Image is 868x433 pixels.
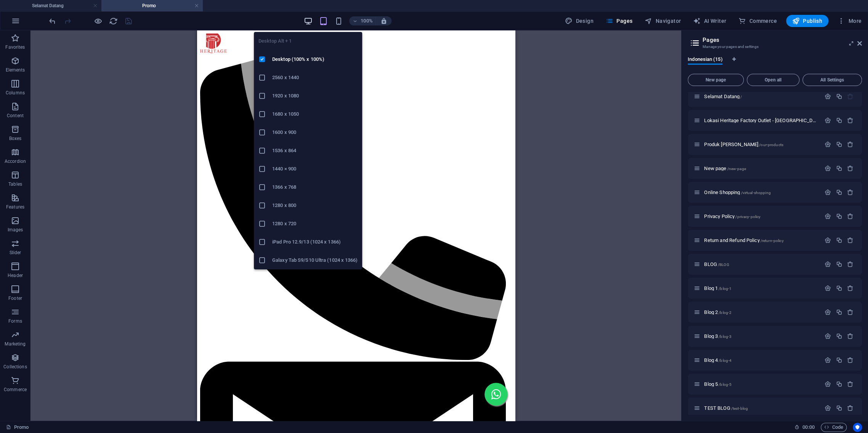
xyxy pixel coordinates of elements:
button: 100% [349,16,376,25]
button: Design [562,15,597,27]
div: Settings [825,309,831,315]
h6: 1440 × 900 [272,164,358,174]
div: Duplicate [836,333,842,339]
p: Slider [10,250,21,256]
span: Click to open page [704,237,783,243]
div: BLOG/BLOG [702,262,821,267]
p: Boxes [9,135,22,142]
button: More [834,15,865,27]
span: /blog-4 [719,358,732,363]
i: On resize automatically adjust zoom level to fit chosen device. [380,18,387,24]
span: Blog 1 [704,285,732,291]
button: New page [688,74,744,86]
span: Navigator [645,17,681,25]
p: Columns [6,90,25,96]
p: Header [8,272,23,279]
span: Open all [750,78,796,82]
span: /new-page [727,167,746,171]
button: Navigator [642,15,684,27]
div: Language Tabs [688,56,862,71]
span: Commerce [738,17,777,25]
span: Click to open page [704,333,732,339]
span: /BLOG [718,263,729,267]
p: Commerce [4,387,27,393]
span: /blog-1 [719,287,732,291]
h6: 1280 x 800 [272,201,358,210]
span: Click to open page [704,142,783,147]
button: Code [821,423,847,432]
div: Remove [847,309,854,315]
p: Accordion [5,158,26,164]
span: : [808,424,809,430]
span: Pages [606,17,632,25]
div: Settings [825,117,831,124]
div: Duplicate [836,405,842,411]
h2: Pages [703,37,862,43]
i: Reload page [109,17,118,25]
div: Settings [825,93,831,100]
span: /blog-2 [719,310,732,315]
button: Click here to leave preview mode and continue editing [93,16,103,25]
span: /return-policy [760,239,783,243]
span: Click to open page [704,357,732,363]
p: Tables [8,181,22,187]
i: Undo: Change pages (Ctrl+Z) [48,17,57,25]
p: Elements [6,67,25,73]
span: Code [824,423,843,432]
div: Duplicate [836,93,842,100]
span: Design [565,17,594,25]
div: Remove [847,117,854,124]
span: Click to open page [704,166,746,171]
div: Duplicate [836,141,842,148]
p: Marketing [5,341,26,347]
div: Remove [847,381,854,387]
span: BLOG [704,261,729,267]
p: Favorites [5,44,25,50]
p: Images [8,227,23,233]
div: Settings [825,189,831,196]
span: /blog-3 [719,334,732,339]
button: Publish [786,15,828,27]
div: Remove [847,213,854,220]
div: Blog 4/blog-4 [702,358,821,363]
div: Remove [847,333,854,339]
h6: 100% [361,16,373,25]
div: Return and Refund Policy/return-policy [702,238,821,243]
div: Settings [825,381,831,387]
h6: 1600 x 900 [272,128,358,137]
span: Indonesian (15) [688,55,722,65]
button: Pages [603,15,635,27]
div: Settings [825,261,831,267]
div: Settings [825,333,831,339]
div: Remove [847,357,854,363]
span: Click to open page [704,381,732,387]
button: reload [109,16,118,25]
div: Blog 1/blog-1 [702,286,821,291]
div: Duplicate [836,285,842,291]
button: All Settings [802,74,862,86]
span: / [740,95,742,99]
div: Blog 2/blog-2 [702,310,821,315]
div: New page/new-page [702,166,821,171]
div: Settings [825,285,831,291]
p: Content [7,113,24,119]
h6: 2560 x 1440 [272,73,358,82]
div: Settings [825,141,831,148]
button: Open all [747,74,799,86]
h6: 1366 x 768 [272,183,358,192]
p: Features [6,204,24,210]
h6: iPad Pro 12.9/13 (1024 x 1366) [272,237,358,247]
div: Remove [847,165,854,172]
h4: Promo [101,2,203,10]
h6: 1280 x 720 [272,219,358,228]
span: Click to open page [704,94,742,99]
div: TEST BLOG/test-blog [702,406,821,411]
h6: 1536 x 864 [272,146,358,155]
div: Lokasi Heritage Factory Outlet - [GEOGRAPHIC_DATA] dan [GEOGRAPHIC_DATA] [702,118,821,123]
span: AI Writer [693,17,726,25]
div: Selamat Datang/ [702,94,821,99]
span: New page [691,78,740,82]
div: Privacy Policy/privacy-policy [702,214,821,219]
h6: 1920 x 1080 [272,91,358,100]
a: Click to cancel selection. Double-click to open Pages [6,423,29,432]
